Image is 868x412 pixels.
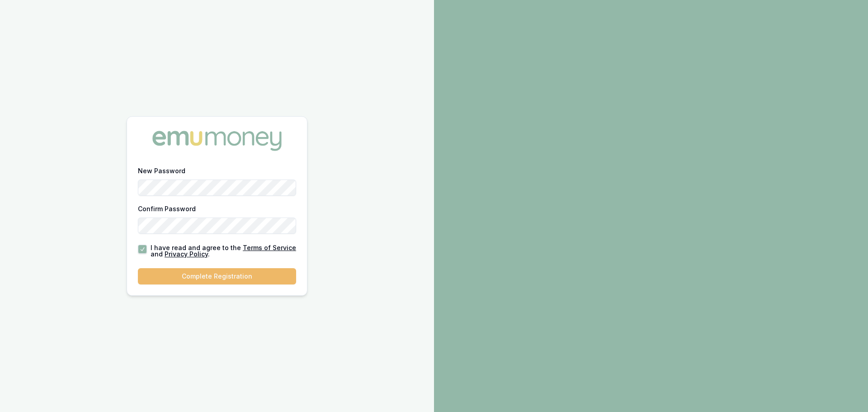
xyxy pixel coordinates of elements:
[138,167,185,175] label: New Password
[138,268,296,284] button: Complete Registration
[151,245,296,257] label: I have read and agree to the and .
[138,205,196,213] label: Confirm Password
[149,128,285,154] img: Emu Money
[165,250,208,258] a: Privacy Policy
[243,244,296,251] a: Terms of Service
